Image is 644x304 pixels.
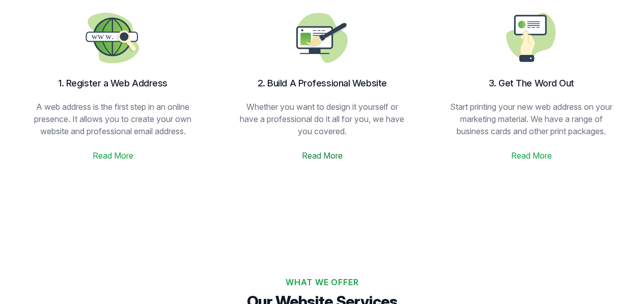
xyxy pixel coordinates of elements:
[80,5,146,70] img: Design
[447,76,615,90] h3: 3. Get The Word Out
[29,76,197,90] h3: 1. Register a Web Address
[238,101,406,137] p: Whether you want to design it yourself or have a professional do it all for you, we have you cove...
[290,5,355,70] img: Design
[302,149,343,162] a: Read More
[499,5,564,70] img: Design
[93,149,133,162] a: Read More
[447,101,615,137] p: Start printing your new web address on your marketing material. We have a range of business cards...
[511,149,552,162] a: Read More
[29,101,197,137] p: A web address is the first step in an online presence. It allows you to create your own website a...
[16,276,628,288] h2: What We Offer
[238,76,406,90] h3: 2. Build A Professional Website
